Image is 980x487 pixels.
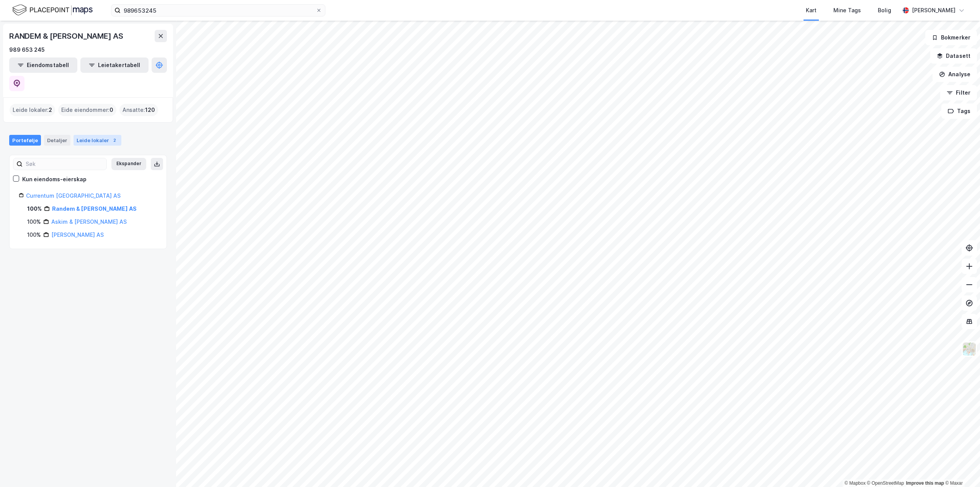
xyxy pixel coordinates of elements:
[962,342,977,356] img: Z
[119,104,158,116] div: Ansatte :
[844,480,866,486] a: Mapbox
[27,217,41,226] div: 100%
[44,135,70,146] div: Detaljer
[145,105,155,115] span: 120
[23,158,106,170] input: Søk
[121,5,316,16] input: Søk på adresse, matrikkel, gårdeiere, leietakere eller personer
[9,30,125,42] div: RANDEM & [PERSON_NAME] AS
[9,135,41,146] div: Portefølje
[941,103,977,119] button: Tags
[906,480,944,486] a: Improve this map
[22,175,87,184] div: Kun eiendoms-eierskap
[806,6,817,15] div: Kart
[52,205,137,212] a: Randem & [PERSON_NAME] AS
[867,480,904,486] a: OpenStreetMap
[912,6,955,15] div: [PERSON_NAME]
[51,218,127,225] a: Askim & [PERSON_NAME] AS
[878,6,891,15] div: Bolig
[111,158,146,170] button: Ekspander
[109,105,113,115] span: 0
[925,30,977,45] button: Bokmerker
[27,204,42,213] div: 100%
[26,192,121,199] a: Currentum [GEOGRAPHIC_DATA] AS
[73,135,121,146] div: Leide lokaler
[9,45,45,54] div: 989 653 245
[940,85,977,100] button: Filter
[933,67,977,82] button: Analyse
[58,104,116,116] div: Eide eiendommer :
[111,136,118,144] div: 2
[833,6,861,15] div: Mine Tags
[80,57,149,73] button: Leietakertabell
[49,105,52,115] span: 2
[942,450,980,487] iframe: Chat Widget
[9,57,77,73] button: Eiendomstabell
[27,230,41,239] div: 100%
[10,104,55,116] div: Leide lokaler :
[51,231,104,238] a: [PERSON_NAME] AS
[930,48,977,64] button: Datasett
[12,3,93,17] img: logo.f888ab2527a4732fd821a326f86c7f29.svg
